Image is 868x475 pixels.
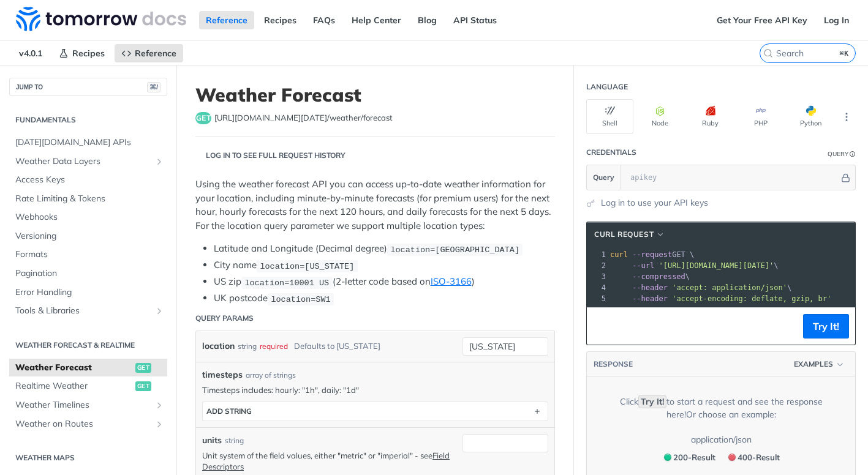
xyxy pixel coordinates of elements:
[632,250,672,259] span: --request
[15,362,132,374] span: Weather Forecast
[587,165,621,190] button: Query
[15,211,164,223] span: Webhooks
[593,358,633,370] button: RESPONSE
[610,250,628,259] span: curl
[610,272,690,281] span: \
[411,11,443,29] a: Blog
[9,377,167,395] a: Realtime Weatherget
[601,196,708,209] a: Log in to use your API keys
[203,402,548,421] button: ADD string
[345,11,408,29] a: Help Center
[664,454,671,461] span: 200
[687,99,734,134] button: Ruby
[9,415,167,433] a: Weather on RoutesShow subpages for Weather on Routes
[610,250,694,259] span: GET \
[636,99,684,134] button: Node
[195,84,555,106] h1: Weather Forecast
[790,358,849,370] button: Examples
[294,337,380,355] div: Defaults to [US_STATE]
[214,291,555,305] li: UK postcode
[837,47,852,59] kbd: ⌘K
[115,44,183,62] a: Reference
[154,306,164,316] button: Show subpages for Tools & Libraries
[610,283,791,292] span: \
[12,44,49,62] span: v4.0.1
[9,171,167,189] a: Access Keys
[9,133,167,152] a: [DATE][DOMAIN_NAME] APIs
[9,245,167,264] a: Formats
[593,317,610,335] button: Copy to clipboard
[154,419,164,429] button: Show subpages for Weather on Routes
[9,152,167,171] a: Weather Data LayersShow subpages for Weather Data Layers
[850,151,856,157] i: Information
[624,165,839,190] input: apikey
[828,149,856,159] div: QueryInformation
[587,271,608,282] div: 3
[9,264,167,283] a: Pagination
[202,384,548,395] p: Timesteps includes: hourly: "1h", daily: "1d"
[135,48,176,59] span: Reference
[728,454,736,461] span: 400
[390,245,519,254] span: location=[GEOGRAPHIC_DATA]
[594,229,654,240] span: cURL Request
[271,294,330,304] span: location=SW1
[817,11,856,29] a: Log In
[9,302,167,320] a: Tools & LibrariesShow subpages for Tools & Libraries
[9,190,167,208] a: Rate Limiting & Tokens
[15,137,164,149] span: [DATE][DOMAIN_NAME] APIs
[673,452,715,462] span: 200 - Result
[214,258,555,272] li: City name
[587,282,608,293] div: 4
[202,337,235,355] label: location
[257,11,303,29] a: Recipes
[632,261,654,270] span: --url
[15,267,164,280] span: Pagination
[195,150,345,161] div: Log in to see full request history
[632,272,685,281] span: --compressed
[586,99,633,134] button: Shell
[195,112,211,124] span: get
[587,260,608,271] div: 2
[610,261,779,270] span: \
[52,44,111,62] a: Recipes
[593,172,614,183] span: Query
[658,449,720,465] button: 200200-Result
[837,108,856,126] button: More Languages
[447,11,504,29] a: API Status
[72,48,105,59] span: Recipes
[9,208,167,226] a: Webhooks
[306,11,342,29] a: FAQs
[828,149,848,159] div: Query
[15,155,151,168] span: Weather Data Layers
[15,249,164,261] span: Formats
[841,111,852,122] svg: More ellipsis
[763,48,773,58] svg: Search
[586,147,636,158] div: Credentials
[246,370,296,381] div: array of strings
[260,261,354,271] span: location=[US_STATE]
[722,449,784,465] button: 400400-Result
[9,340,167,351] h2: Weather Forecast & realtime
[15,399,151,411] span: Weather Timelines
[15,380,132,392] span: Realtime Weather
[737,99,784,134] button: PHP
[15,193,164,205] span: Rate Limiting & Tokens
[9,227,167,245] a: Versioning
[16,7,186,31] img: Tomorrow.io Weather API Docs
[206,406,252,416] div: ADD string
[9,78,167,96] button: JUMP TO⌘/
[632,294,668,303] span: --header
[638,395,666,408] code: Try It!
[225,435,244,446] div: string
[672,294,831,303] span: 'accept-encoding: deflate, gzip, br'
[9,452,167,463] h2: Weather Maps
[199,11,254,29] a: Reference
[202,368,243,381] span: timesteps
[9,396,167,414] a: Weather TimelinesShow subpages for Weather Timelines
[787,99,834,134] button: Python
[632,283,668,292] span: --header
[214,242,555,256] li: Latitude and Longitude (Decimal degree)
[214,275,555,289] li: US zip (2-letter code based on )
[431,275,472,287] a: ISO-3166
[244,278,329,287] span: location=10001 US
